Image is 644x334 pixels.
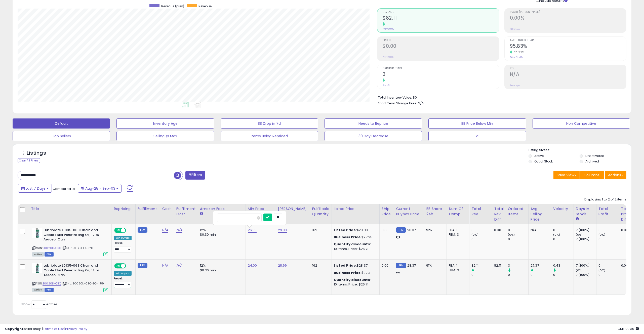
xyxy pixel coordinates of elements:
[198,4,212,8] span: Revenue
[585,154,604,158] label: Deactivated
[576,217,579,221] small: Days In Stock.
[576,228,596,232] div: 7 (100%)
[471,206,490,217] div: Total Rev.
[508,206,526,217] div: Ordered Items
[510,27,520,30] small: Prev: N/A
[5,327,87,331] div: seller snap | |
[383,15,499,22] h2: $82.11
[162,206,172,212] div: Cost
[576,268,583,272] small: (0%)
[334,242,370,246] b: Quantity discounts
[510,71,626,78] h2: N/A
[334,271,376,275] div: $27.3
[598,206,617,217] div: Total Profit
[576,233,583,237] small: (0%)
[584,173,599,178] span: Columns
[44,228,105,243] b: Lubriplate L0135-063 Chain and Cable Fluid Penetrating Oil, 12 oz Aerosol Can
[114,271,132,276] div: Win BuyBox
[278,206,308,212] div: [PERSON_NAME]
[115,228,121,233] span: ON
[449,206,467,217] div: Num of Comp.
[508,263,528,268] div: 3
[494,206,504,222] div: Total Rev. Diff.
[78,184,122,193] button: Aug-28 - Sep-03
[31,206,109,212] div: Title
[553,237,574,241] div: 0
[553,263,574,268] div: 0.43
[116,131,214,141] button: Selling @ Max
[334,235,361,239] b: Business Price:
[312,263,328,268] div: 162
[494,263,502,268] div: 82.11
[508,233,515,237] small: (0%)
[585,159,599,163] label: Archived
[598,268,606,272] small: (0%)
[553,273,574,277] div: 0
[53,186,76,191] span: Compared to:
[510,43,626,50] h2: 95.83%
[382,228,390,232] div: 0.00
[494,228,502,232] div: 0.00
[449,232,465,237] div: FBM: 3
[383,27,394,30] small: Prev: $0.00
[334,277,370,282] b: Quantity discounts
[325,131,422,141] button: 30 Day Decrease
[383,71,499,78] h2: 3
[13,131,110,141] button: Top Sellers
[510,39,626,42] span: Avg. Buybox Share
[32,263,108,291] div: ASIN:
[334,242,376,246] div: :
[325,118,422,129] button: Needs to Reprice
[471,273,492,277] div: 0
[27,150,46,157] h5: Listings
[18,158,40,163] div: Clear All Filters
[471,228,492,232] div: 0
[114,241,132,253] div: Preset:
[531,263,551,268] div: 27.37
[533,118,630,129] button: Non Competitive
[200,228,242,232] div: 12%
[428,131,526,141] button: d
[334,278,376,282] div: :
[529,148,631,153] p: Listing States:
[396,263,406,268] small: FBM
[334,247,376,251] div: 10 Items, Price: $26.71
[378,101,417,105] b: Short Term Storage Fees:
[621,263,629,268] div: 0.00
[383,39,499,42] span: Profit
[598,237,619,241] div: 0
[5,326,23,331] strong: Copyright
[32,288,44,292] span: All listings currently available for purchase on Amazon
[508,228,528,232] div: 0
[200,206,244,212] div: Amazon Fees
[605,171,626,179] button: Actions
[426,228,443,232] div: 91%
[43,281,61,286] a: B0020LNCBQ
[383,67,499,70] span: Ordered Items
[334,228,357,232] b: Listed Price:
[125,228,133,233] span: OFF
[598,273,619,277] div: 0
[248,263,257,268] a: 24.00
[407,263,416,268] span: 28.37
[248,206,274,212] div: Min Price
[531,206,549,222] div: Avg Selling Price
[428,118,526,129] button: BB Price Below Min
[62,281,104,285] span: | SKU: B0020LNCBQ-BC-11.59
[32,252,44,257] span: All listings currently available for purchase on Amazon
[576,273,596,277] div: 7 (100%)
[534,159,553,163] label: Out of Stock
[553,228,574,232] div: 0
[200,263,242,268] div: 12%
[510,84,520,87] small: Prev: N/A
[508,237,528,241] div: 0
[138,227,147,233] small: FBM
[176,206,196,217] div: Fulfillment Cost
[21,302,58,307] span: Show: entries
[114,236,132,240] div: Win BuyBox
[334,228,376,232] div: $28.39
[531,273,551,277] div: 0
[449,228,465,232] div: FBA: 1
[221,131,318,141] button: Items Being Repriced
[510,15,626,22] h2: 0.00%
